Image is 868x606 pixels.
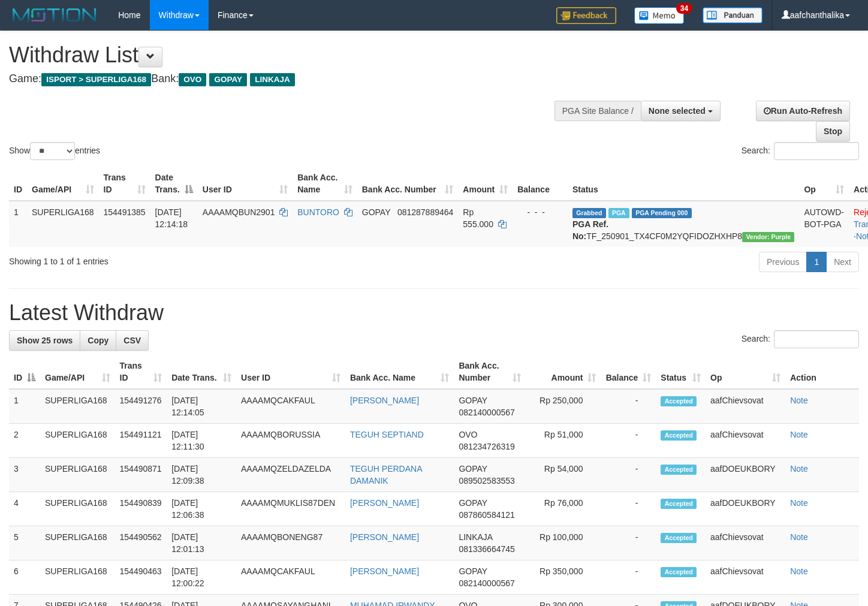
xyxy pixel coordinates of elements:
[459,476,514,486] span: Copy 089502583553 to clipboard
[99,167,150,201] th: Trans ID: activate to sort column ascending
[40,389,115,424] td: SUPERLIGA168
[41,73,151,86] span: ISPORT > SUPERLIGA168
[459,498,487,508] span: GOPAY
[526,389,601,424] td: Rp 250,000
[459,408,514,417] span: Copy 082140000567 to clipboard
[799,201,849,247] td: AUTOWD-BOT-PGA
[397,207,453,217] span: Copy 081287889464 to clipboard
[568,167,799,201] th: Status
[703,7,762,23] img: panduan.png
[706,492,785,526] td: aafDOEUKBORY
[236,424,345,458] td: AAAAMQBORUSSIA
[774,142,859,160] input: Search:
[350,396,419,405] a: [PERSON_NAME]
[167,492,236,526] td: [DATE] 12:06:38
[9,526,40,560] td: 5
[9,73,566,85] h4: Game: Bank:
[742,330,859,348] label: Search:
[526,458,601,492] td: Rp 54,000
[459,578,514,588] span: Copy 082140000567 to clipboard
[40,492,115,526] td: SUPERLIGA168
[526,560,601,595] td: Rp 350,000
[104,207,146,217] span: 154491385
[601,389,656,424] td: -
[454,355,525,389] th: Bank Acc. Number: activate to sort column ascending
[526,526,601,560] td: Rp 100,000
[115,458,167,492] td: 154490871
[826,252,859,272] a: Next
[9,167,27,201] th: ID
[9,6,100,24] img: MOTION_logo.png
[790,498,808,508] a: Note
[554,101,641,121] div: PGA Site Balance /
[9,142,100,160] label: Show entries
[40,424,115,458] td: SUPERLIGA168
[756,101,850,121] a: Run Auto-Refresh
[774,330,859,348] input: Search:
[459,430,477,439] span: OVO
[115,492,167,526] td: 154490839
[742,232,794,242] span: Vendor URL: https://trx4.1velocity.biz
[362,207,390,217] span: GOPAY
[27,201,99,247] td: SUPERLIGA168
[155,207,188,229] span: [DATE] 12:14:18
[9,301,859,325] h1: Latest Withdraw
[661,567,697,577] span: Accepted
[706,355,785,389] th: Op: activate to sort column ascending
[167,560,236,595] td: [DATE] 12:00:22
[806,252,827,272] a: 1
[115,355,167,389] th: Trans ID: activate to sort column ascending
[632,208,692,218] span: PGA Pending
[9,43,566,67] h1: Withdraw List
[9,458,40,492] td: 3
[350,464,422,486] a: TEGUH PERDANA DAMANIK
[634,7,685,24] img: Button%20Memo.svg
[759,252,807,272] a: Previous
[568,201,799,247] td: TF_250901_TX4CF0M2YQFIDOZHXHP8
[236,526,345,560] td: AAAAMQBONENG87
[9,492,40,526] td: 4
[9,424,40,458] td: 2
[601,424,656,458] td: -
[742,142,859,160] label: Search:
[649,106,706,116] span: None selected
[572,219,608,241] b: PGA Ref. No:
[790,532,808,542] a: Note
[209,73,247,86] span: GOPAY
[297,207,339,217] a: BUNTORO
[236,355,345,389] th: User ID: activate to sort column ascending
[572,208,606,218] span: Grabbed
[40,355,115,389] th: Game/API: activate to sort column ascending
[357,167,459,201] th: Bank Acc. Number: activate to sort column ascending
[116,330,149,351] a: CSV
[790,430,808,439] a: Note
[656,355,706,389] th: Status: activate to sort column ascending
[458,167,513,201] th: Amount: activate to sort column ascending
[601,458,656,492] td: -
[526,424,601,458] td: Rp 51,000
[236,458,345,492] td: AAAAMQZELDAZELDA
[115,526,167,560] td: 154490562
[799,167,849,201] th: Op: activate to sort column ascending
[459,510,514,520] span: Copy 087860584121 to clipboard
[9,251,352,267] div: Showing 1 to 1 of 1 entries
[706,458,785,492] td: aafDOEUKBORY
[167,526,236,560] td: [DATE] 12:01:13
[198,167,293,201] th: User ID: activate to sort column ascending
[526,355,601,389] th: Amount: activate to sort column ascending
[459,566,487,576] span: GOPAY
[790,464,808,474] a: Note
[790,566,808,576] a: Note
[250,73,295,86] span: LINKAJA
[167,389,236,424] td: [DATE] 12:14:05
[661,499,697,509] span: Accepted
[167,424,236,458] td: [DATE] 12:11:30
[150,167,198,201] th: Date Trans.: activate to sort column descending
[556,7,616,24] img: Feedback.jpg
[459,532,492,542] span: LINKAJA
[345,355,454,389] th: Bank Acc. Name: activate to sort column ascending
[459,464,487,474] span: GOPAY
[601,526,656,560] td: -
[601,492,656,526] td: -
[123,336,141,345] span: CSV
